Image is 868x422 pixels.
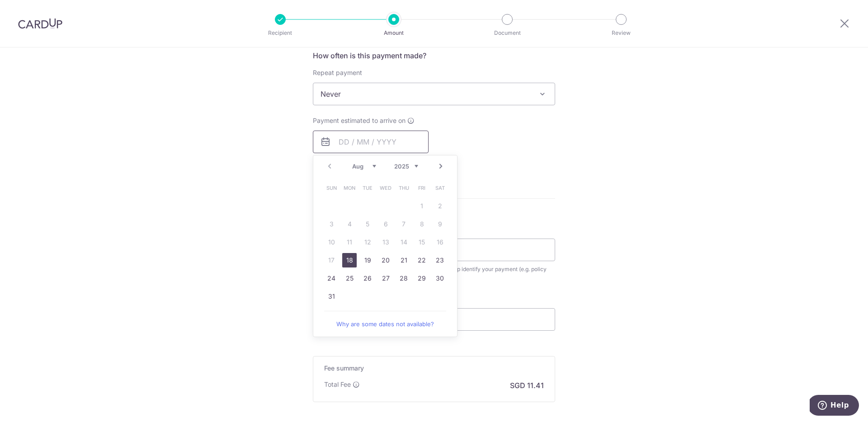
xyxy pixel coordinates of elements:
a: 28 [396,271,411,286]
h5: Fee summary [324,364,544,373]
a: 29 [415,271,429,286]
span: Friday [415,181,429,195]
span: Never [313,83,555,105]
span: Sunday [324,181,339,195]
a: 23 [433,253,447,267]
a: 18 [342,253,357,267]
iframe: Opens a widget where you can find more information [810,395,859,417]
img: CardUp [18,18,62,29]
a: 20 [378,253,393,267]
span: Never [313,83,555,105]
p: Amount [360,28,427,38]
a: 24 [324,271,339,286]
span: Tuesday [360,181,375,195]
a: 30 [433,271,447,286]
input: DD / MM / YYYY [313,131,429,153]
p: Review [588,28,655,38]
a: 26 [360,271,375,286]
p: Recipient [247,28,314,38]
a: 22 [415,253,429,267]
span: Monday [342,181,357,195]
p: Total Fee [324,380,351,389]
p: Document [474,28,541,38]
a: 27 [378,271,393,286]
span: Saturday [433,181,447,195]
a: 25 [342,271,357,286]
p: SGD 11.41 [510,380,544,391]
span: Thursday [396,181,411,195]
a: 19 [360,253,375,267]
a: 21 [396,253,411,267]
h5: How often is this payment made? [313,50,555,61]
a: Next [435,161,446,172]
span: Payment estimated to arrive on [313,116,406,125]
label: Repeat payment [313,68,362,77]
a: Why are some dates not available? [324,315,446,333]
a: 31 [324,289,339,304]
span: Wednesday [378,181,393,195]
